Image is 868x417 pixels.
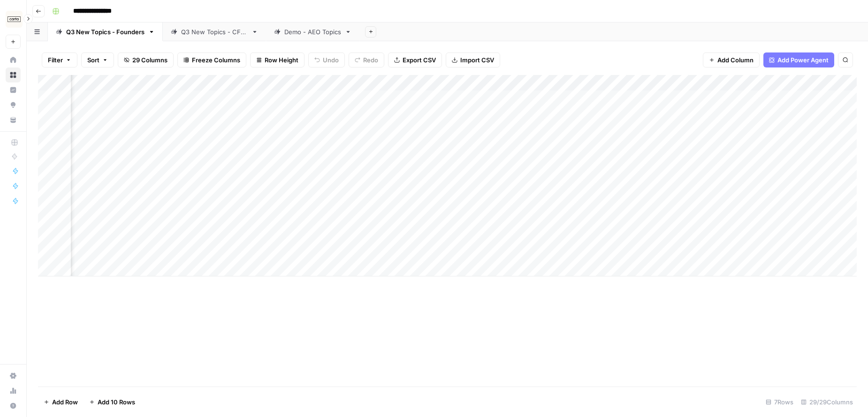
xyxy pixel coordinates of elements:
[284,27,341,37] div: Demo - AEO Topics
[460,55,494,65] span: Import CSV
[87,55,99,65] span: Sort
[66,27,145,37] div: Q3 New Topics - Founders
[763,52,834,67] button: Add Power Agent
[81,52,114,67] button: Sort
[6,112,21,127] a: Your Data
[446,52,500,67] button: Import CSV
[717,55,754,65] span: Add Column
[6,52,21,67] a: Home
[323,55,339,65] span: Undo
[703,52,760,67] button: Add Column
[98,397,135,407] span: Add 10 Rows
[84,395,141,410] button: Add 10 Rows
[163,22,266,41] a: Q3 New Topics - CFOs
[250,52,305,67] button: Row Height
[265,55,298,65] span: Row Height
[177,52,246,67] button: Freeze Columns
[42,52,77,67] button: Filter
[6,7,21,31] button: Workspace: Carta
[132,55,168,65] span: 29 Columns
[266,22,359,41] a: Demo - AEO Topics
[192,55,240,65] span: Freeze Columns
[6,97,21,112] a: Opportunities
[777,55,829,65] span: Add Power Agent
[6,398,21,413] button: Help + Support
[6,82,21,97] a: Insights
[6,368,21,383] a: Settings
[308,52,345,67] button: Undo
[6,11,23,28] img: Carta Logo
[349,52,384,67] button: Redo
[48,22,163,41] a: Q3 New Topics - Founders
[388,52,442,67] button: Export CSV
[118,52,174,67] button: 29 Columns
[797,395,857,410] div: 29/29 Columns
[48,55,63,65] span: Filter
[6,67,21,82] a: Browse
[6,383,21,398] a: Usage
[363,55,378,65] span: Redo
[762,395,797,410] div: 7 Rows
[181,27,248,37] div: Q3 New Topics - CFOs
[38,395,84,410] button: Add Row
[52,397,78,407] span: Add Row
[403,55,436,65] span: Export CSV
